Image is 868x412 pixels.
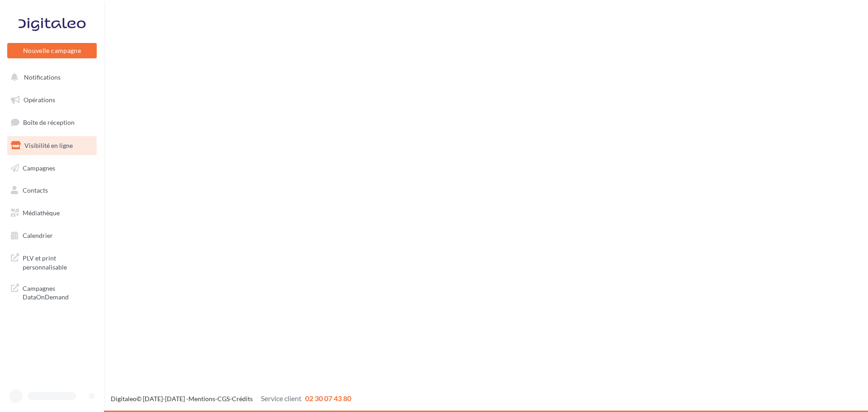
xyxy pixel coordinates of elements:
[23,232,53,239] span: Calendrier
[5,136,99,155] a: Visibilité en ligne
[23,209,60,217] span: Médiathèque
[24,73,61,81] span: Notifications
[23,164,55,171] span: Campagnes
[5,159,99,178] a: Campagnes
[23,118,75,126] span: Boîte de réception
[217,395,230,403] a: CGS
[5,226,99,245] a: Calendrier
[5,113,99,132] a: Boîte de réception
[5,279,99,305] a: Campagnes DataOnDemand
[24,142,73,149] span: Visibilité en ligne
[5,68,95,87] button: Notifications
[5,181,99,200] a: Contacts
[305,394,351,403] span: 02 30 07 43 80
[261,394,302,403] span: Service client
[5,90,99,109] a: Opérations
[189,395,215,403] a: Mentions
[5,248,99,275] a: PLV et print personnalisable
[111,395,137,403] a: Digitaleo
[5,204,99,223] a: Médiathèque
[23,186,48,194] span: Contacts
[24,96,55,104] span: Opérations
[111,395,351,403] span: © [DATE]-[DATE] - - -
[23,282,93,302] span: Campagnes DataOnDemand
[232,395,253,403] a: Crédits
[23,252,93,271] span: PLV et print personnalisable
[7,43,97,58] button: Nouvelle campagne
